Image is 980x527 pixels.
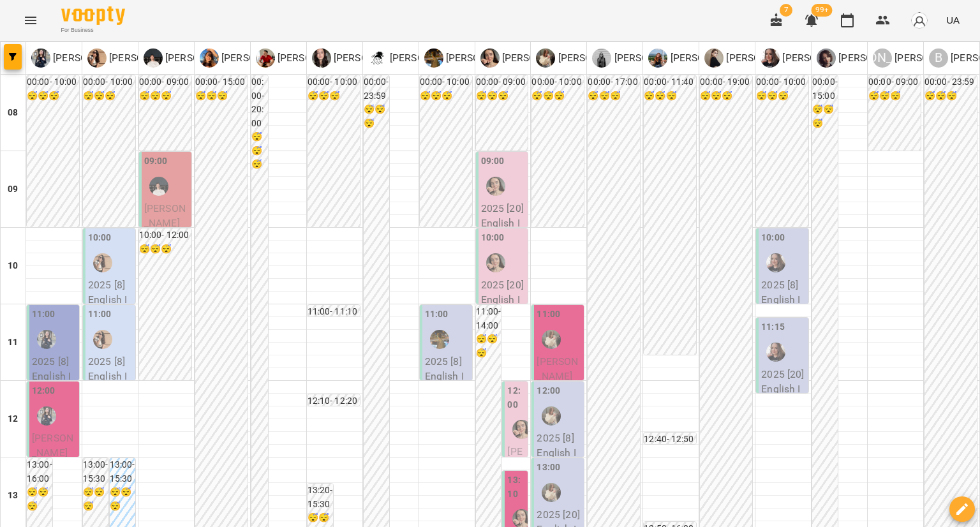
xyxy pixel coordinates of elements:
h6: 😴😴😴 [251,130,268,172]
img: Хижняк Марія Сергіївна (а) [37,330,56,349]
img: К [480,48,500,68]
div: Лебеденко Катерина (а) [648,48,762,68]
p: [PERSON_NAME] (а) [667,50,762,66]
a: Н [PERSON_NAME] (а) [424,48,538,68]
img: Хижняк Марія Сергіївна (а) [37,406,56,426]
p: [PERSON_NAME] (а) [555,50,650,66]
h6: 13:00 - 15:30 [110,458,135,486]
label: 10:00 [761,231,785,245]
p: [PERSON_NAME] (а) [331,50,426,66]
img: Малярська Христина Борисівна (а) [93,330,112,349]
p: [PERSON_NAME] (а) [500,50,595,66]
p: 2025 [8] English Indiv 60 min - 10% - [PERSON_NAME] [88,354,133,459]
h6: 😴😴😴 [364,103,389,130]
p: [PERSON_NAME] (а) [163,50,258,66]
h6: 13:20 - 15:30 [308,484,333,511]
p: 2025 [20] English Indiv 60 min - [PERSON_NAME] [481,201,526,291]
p: [PERSON_NAME] (а) [443,50,538,66]
div: Крикун Анна (а) [512,420,531,439]
h6: 😴😴😴 [27,486,52,513]
h6: 13:00 - 15:30 [83,458,108,486]
img: М [87,48,107,68]
label: 11:00 [537,308,560,322]
img: Т [536,48,555,68]
h6: 😴😴😴 [308,89,360,103]
label: 10:00 [481,231,505,245]
h6: 12 [8,412,18,426]
label: 12:00 [537,384,560,398]
h6: 😴😴😴 [812,103,838,130]
img: Н [424,48,443,68]
h6: 😴😴😴 [700,89,752,103]
div: Мірошник Михайло Павлович (а) [144,48,258,68]
img: Тиндик-Павлова Іванна Марʼянівна (а) [542,406,561,426]
div: В [929,48,948,68]
div: Названова Марія Олегівна (а) [312,48,426,68]
h6: 00:00 - 20:00 [251,75,268,130]
div: Малярська Христина Борисівна (а) [93,253,112,272]
div: Гастінґс Катерина (а) [766,253,785,272]
label: 12:00 [507,384,525,412]
h6: 😴😴😴 [420,89,472,103]
img: Крикун Анна (а) [486,177,505,196]
a: Г [PERSON_NAME] (а) [817,48,931,68]
h6: 11 [8,336,18,350]
h6: 😴😴😴 [139,89,191,103]
img: Крикун Анна (а) [486,253,505,272]
div: Наливайко Максим (а) [424,48,538,68]
h6: 😴😴😴 [139,242,191,256]
h6: 00:00 - 10:00 [420,75,472,89]
a: Б [PERSON_NAME] (а) [256,48,370,68]
img: Г [761,48,780,68]
div: [PERSON_NAME] [873,48,892,68]
h6: 😴😴😴 [588,89,640,103]
label: 11:00 [32,308,56,322]
div: Громик Софія (а) [817,48,931,68]
a: М [PERSON_NAME] (а) [87,48,202,68]
p: 2025 [8] English Indiv 60 min - [PERSON_NAME] [425,354,470,444]
h6: 00:00 - 17:00 [588,75,640,89]
label: 10:00 [88,231,112,245]
div: Хижняк Марія Сергіївна (а) [31,48,145,68]
h6: 😴😴😴 [83,486,108,513]
p: [PERSON_NAME] (а) [50,50,145,66]
span: [PERSON_NAME] [144,202,186,230]
h6: 00:00 - 10:00 [83,75,135,89]
img: Л [648,48,667,68]
h6: 13:00 - 16:00 [27,458,52,486]
div: Чоповська Сніжана (н, а) [592,48,716,68]
h6: 😴😴😴 [195,89,248,103]
a: К [PERSON_NAME] (а) [480,48,595,68]
div: Малярська Христина Борисівна (а) [87,48,202,68]
label: 11:00 [425,308,449,322]
h6: 13 [8,489,18,503]
h6: 00:00 - 10:00 [756,75,808,89]
div: Мірошник Михайло Павлович (а) [149,177,168,196]
p: [PERSON_NAME] (а) [836,50,931,66]
label: 11:15 [761,320,785,334]
a: В [PERSON_NAME] (а) [200,48,314,68]
h6: 10 [8,259,18,273]
h6: 😴😴😴 [476,89,528,103]
img: Ц [368,48,387,68]
p: [PERSON_NAME] (н, а) [611,50,716,66]
span: [PERSON_NAME] [537,355,578,383]
h6: 00:00 - 09:00 [476,75,528,89]
p: [PERSON_NAME] (а) [780,50,875,66]
div: Гастінґс Катерина (а) [761,48,875,68]
h6: 11:00 - 11:10 [308,305,360,319]
p: [PERSON_NAME] (а) [107,50,202,66]
img: Наливайко Максим (а) [430,330,449,349]
h6: 08 [8,106,18,120]
a: Ц [PERSON_NAME] (а) [368,48,482,68]
h6: 00:00 - 11:40 [644,75,696,89]
h6: 😴😴😴 [644,89,696,103]
a: Г [PERSON_NAME] (а) [761,48,875,68]
img: Х [31,48,50,68]
img: avatar_s.png [910,11,928,29]
h6: 😴😴😴 [756,89,808,103]
img: Тиндик-Павлова Іванна Марʼянівна (а) [542,483,561,502]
